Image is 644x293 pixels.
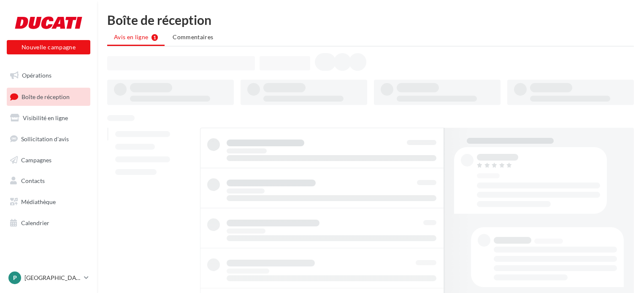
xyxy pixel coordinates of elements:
[107,13,634,26] div: Boîte de réception
[5,172,92,190] a: Contacts
[22,93,70,100] span: Boîte de réception
[21,135,69,142] span: Sollicitation d'avis
[21,219,49,226] span: Calendrier
[5,67,92,84] a: Opérations
[5,130,92,148] a: Sollicitation d'avis
[13,274,17,282] span: P
[5,214,92,232] a: Calendrier
[5,193,92,211] a: Médiathèque
[24,274,81,282] p: [GEOGRAPHIC_DATA]
[5,109,92,127] a: Visibilité en ligne
[21,198,56,205] span: Médiathèque
[5,151,92,169] a: Campagnes
[21,156,51,163] span: Campagnes
[7,270,90,286] a: P [GEOGRAPHIC_DATA]
[173,33,213,40] span: Commentaires
[23,114,68,121] span: Visibilité en ligne
[21,177,45,184] span: Contacts
[7,40,90,54] button: Nouvelle campagne
[5,88,92,106] a: Boîte de réception
[22,72,51,79] span: Opérations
